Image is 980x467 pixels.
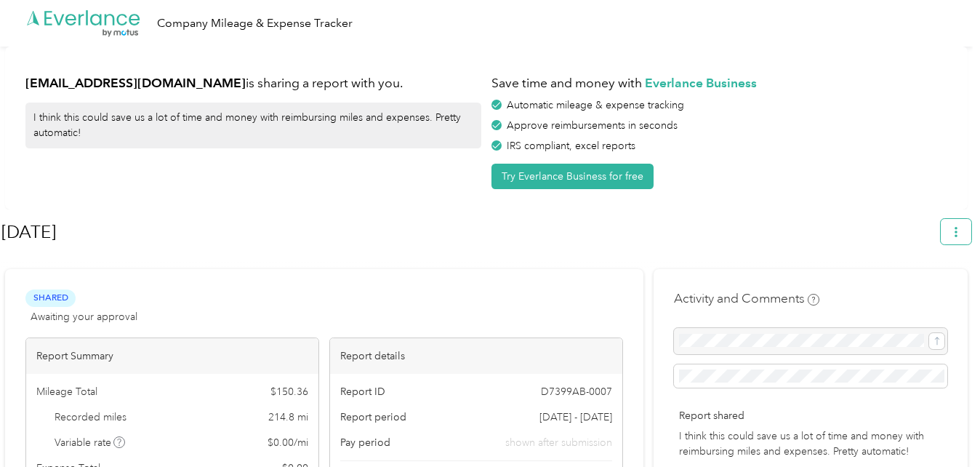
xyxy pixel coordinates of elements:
span: Awaiting your approval [31,309,137,324]
span: IRS compliant, excel reports [507,140,635,152]
span: Report period [340,410,406,425]
span: Pay period [340,435,390,450]
span: Shared [25,290,76,306]
span: $ 0.00 / mi [268,435,308,450]
h4: Activity and Comments [674,290,819,308]
div: Report details [330,338,622,374]
span: shown after submission [505,435,612,450]
span: $ 150.36 [270,384,308,399]
span: D7399AB-0007 [541,384,612,399]
span: Variable rate [55,435,126,450]
span: Automatic mileage & expense tracking [507,99,684,111]
span: 214.8 mi [268,410,308,425]
p: Report shared [679,408,942,423]
div: Company Mileage & Expense Tracker [157,15,353,33]
span: [DATE] - [DATE] [539,410,612,425]
h1: Save time and money with [491,74,947,92]
h1: is sharing a report with you. [25,74,481,92]
span: Recorded miles [55,410,126,425]
strong: Everlance Business [645,75,757,90]
span: Approve reimbursements in seconds [507,119,678,132]
div: I think this could save us a lot of time and money with reimbursing miles and expenses. Pretty au... [25,103,481,148]
h1: September 2025 [1,215,931,250]
span: Mileage Total [36,384,97,399]
strong: [EMAIL_ADDRESS][DOMAIN_NAME] [25,75,246,90]
div: Report Summary [26,338,318,374]
button: Try Everlance Business for free [491,164,654,189]
p: I think this could save us a lot of time and money with reimbursing miles and expenses. Pretty au... [679,428,942,459]
span: Report ID [340,384,385,399]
